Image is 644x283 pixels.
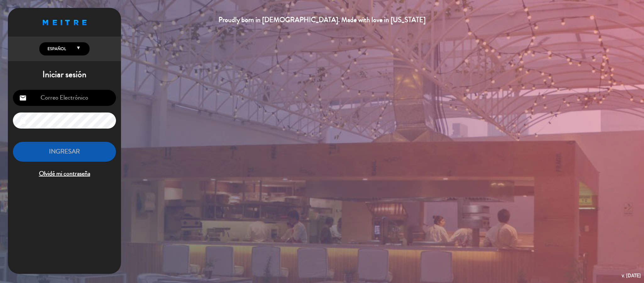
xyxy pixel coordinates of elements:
[19,94,27,102] i: email
[622,271,641,280] div: v. [DATE]
[13,90,116,106] input: Correo Electrónico
[19,117,27,124] i: lock
[46,46,66,52] span: Español
[8,69,121,80] h1: Iniciar sesión
[13,169,116,179] span: Olvidé mi contraseña
[13,142,116,162] button: INGRESAR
